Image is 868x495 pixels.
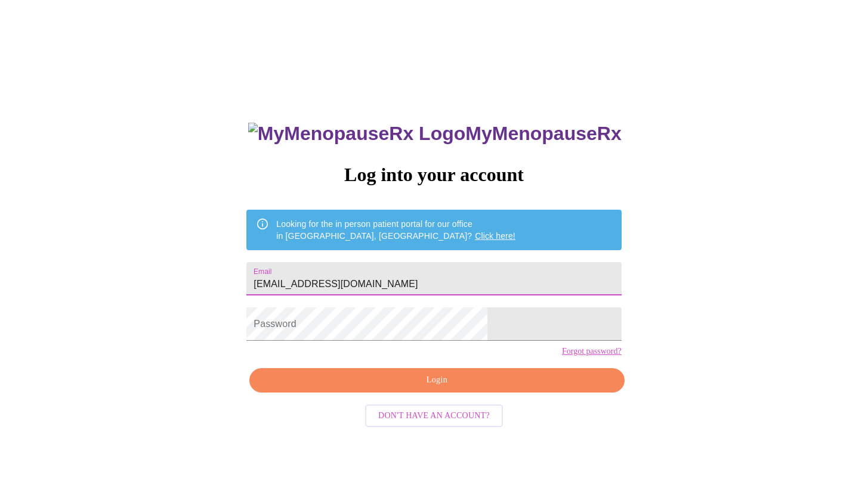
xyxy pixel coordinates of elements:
span: Don't have an account? [378,409,490,424]
button: Login [249,368,624,393]
a: Click here! [475,231,515,241]
a: Don't have an account? [362,410,506,420]
a: Forgot password? [562,347,622,356]
div: Looking for the in person patient portal for our office in [GEOGRAPHIC_DATA], [GEOGRAPHIC_DATA]? [276,213,515,247]
button: Don't have an account? [365,404,503,428]
h3: Log into your account [246,164,621,186]
h3: MyMenopauseRx [248,123,622,145]
img: MyMenopauseRx Logo [248,123,465,145]
span: Login [263,373,610,388]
